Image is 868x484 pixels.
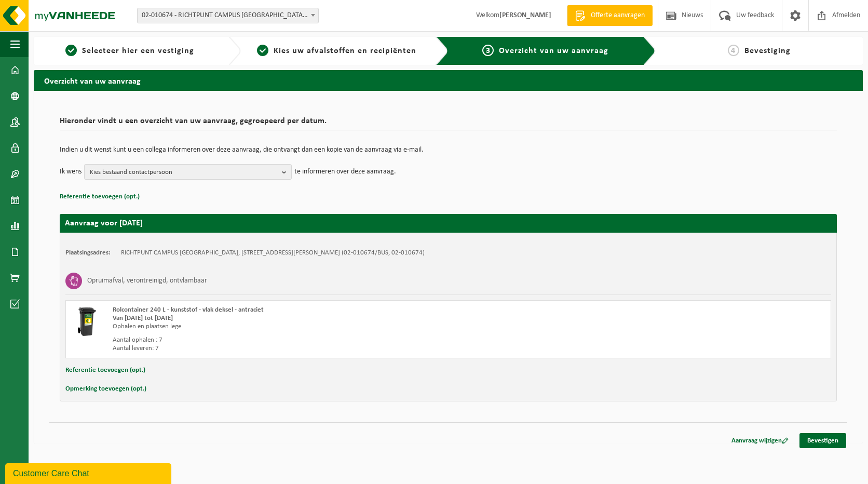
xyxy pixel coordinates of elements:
[60,190,140,204] button: Referentie toevoegen (opt.)
[65,364,145,377] button: Referentie toevoegen (opt.)
[65,382,146,396] button: Opmerking toevoegen (opt.)
[60,146,837,154] p: Indien u dit wenst kunt u een collega informeren over deze aanvraag, die ontvangt dan een kopie v...
[744,47,791,55] span: Bevestiging
[499,11,551,19] strong: [PERSON_NAME]
[121,249,425,257] td: RICHTPUNT CAMPUS [GEOGRAPHIC_DATA], [STREET_ADDRESS][PERSON_NAME] (02-010674/BUS, 02-010674)
[65,219,143,227] strong: Aanvraag voor [DATE]
[567,5,653,26] a: Offerte aanvragen
[60,117,837,131] h2: Hieronder vindt u een overzicht van uw aanvraag, gegroepeerd per datum.
[113,322,490,331] div: Ophalen en plaatsen lege
[60,164,82,180] p: Ik wens
[84,164,292,180] button: Kies bestaand contactpersoon
[499,47,608,55] span: Overzicht van uw aanvraag
[65,45,77,56] span: 1
[799,433,846,448] a: Bevestigen
[34,70,863,90] h2: Overzicht van uw aanvraag
[113,336,490,344] div: Aantal ophalen : 7
[482,45,494,56] span: 3
[274,47,416,55] span: Kies uw afvalstoffen en recipiënten
[113,306,264,313] span: Rolcontainer 240 L - kunststof - vlak deksel - antraciet
[257,45,268,56] span: 2
[724,433,796,448] a: Aanvraag wijzigen
[113,315,173,321] strong: Van [DATE] tot [DATE]
[588,10,647,21] span: Offerte aanvragen
[39,45,220,57] a: 1Selecteer hier een vestiging
[246,45,427,57] a: 2Kies uw afvalstoffen en recipiënten
[137,8,319,23] span: 02-010674 - RICHTPUNT CAMPUS ZOTTEGEM - ZOTTEGEM
[728,45,739,56] span: 4
[87,273,207,289] h3: Opruimafval, verontreinigd, ontvlambaar
[294,164,396,180] p: te informeren over deze aanvraag.
[138,8,318,23] span: 02-010674 - RICHTPUNT CAMPUS ZOTTEGEM - ZOTTEGEM
[65,249,111,256] strong: Plaatsingsadres:
[90,165,278,180] span: Kies bestaand contactpersoon
[5,461,173,484] iframe: chat widget
[71,306,102,337] img: WB-0240-HPE-BK-01.png
[82,47,194,55] span: Selecteer hier een vestiging
[113,344,490,353] div: Aantal leveren: 7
